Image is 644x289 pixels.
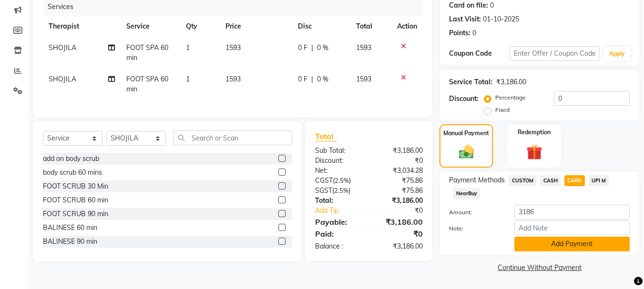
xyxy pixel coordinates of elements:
[369,166,430,176] div: ₹3,034.28
[514,205,630,219] input: Amount
[350,16,391,37] th: Total
[334,187,348,194] span: 2.5%
[43,209,108,219] div: FOOT SCRUB 90 min
[356,43,371,52] span: 1593
[589,175,609,186] span: UPI M
[315,176,333,185] span: CGST
[308,186,369,196] div: ( )
[43,16,121,37] th: Therapist
[311,74,313,84] span: |
[369,241,430,251] div: ₹3,186.00
[317,74,328,84] span: 0 %
[449,0,488,10] div: Card on file:
[317,43,328,53] span: 0 %
[220,16,293,37] th: Price
[442,208,507,217] label: Amount:
[186,75,190,83] span: 1
[43,195,108,205] div: FOOT SCRUB 60 min
[495,93,526,102] label: Percentage
[308,228,369,239] div: Paid:
[121,16,180,37] th: Service
[308,156,369,166] div: Discount:
[292,16,350,37] th: Disc
[173,130,292,145] input: Search or Scan
[454,143,479,160] img: _cash.svg
[369,156,430,166] div: ₹0
[369,176,430,186] div: ₹75.86
[126,43,168,62] span: FOOT SPA 60 min
[472,28,476,38] div: 0
[369,228,430,239] div: ₹0
[308,146,369,156] div: Sub Total:
[449,14,481,24] div: Last Visit:
[369,186,430,196] div: ₹75.86
[521,142,547,162] img: _gift.svg
[180,16,220,37] th: Qty
[49,43,76,52] span: SHOJILA
[483,14,519,24] div: 01-10-2025
[298,43,307,53] span: 0 F
[298,74,307,84] span: 0 F
[379,206,430,216] div: ₹0
[43,168,102,178] div: body scrub 60 mins
[369,216,430,228] div: ₹3,186.00
[540,175,561,186] span: CASH
[496,77,526,87] div: ₹3,186.00
[308,196,369,206] div: Total:
[315,131,337,141] span: Total
[391,16,423,37] th: Action
[449,94,479,104] div: Discount:
[43,154,99,164] div: add on body scrub
[308,241,369,251] div: Balance :
[449,28,470,38] div: Points:
[449,175,505,185] span: Payment Methods
[186,43,190,52] span: 1
[603,47,631,61] button: Apply
[308,206,379,216] a: Add Tip
[43,223,97,233] div: BALINESE 60 min
[308,166,369,176] div: Net:
[514,220,630,235] input: Add Note
[518,128,551,137] label: Redemption
[442,224,507,233] label: Note:
[369,146,430,156] div: ₹3,186.00
[441,263,637,273] a: Continue Without Payment
[315,186,332,195] span: SGST
[356,75,371,83] span: 1593
[453,188,480,199] span: NearBuy
[369,196,430,206] div: ₹3,186.00
[509,175,536,186] span: CUSTOM
[443,129,489,138] label: Manual Payment
[311,43,313,53] span: |
[514,237,630,251] button: Add Payment
[126,75,168,93] span: FOOT SPA 60 min
[335,177,349,184] span: 2.5%
[225,43,241,52] span: 1593
[43,181,108,191] div: FOOT SCRUB 30 Min
[490,0,494,10] div: 0
[510,46,600,61] input: Enter Offer / Coupon Code
[225,75,241,83] span: 1593
[43,237,97,247] div: BALINESE 90 min
[308,216,369,228] div: Payable:
[449,49,509,59] div: Coupon Code
[564,175,585,186] span: CARD
[449,77,492,87] div: Service Total:
[308,176,369,186] div: ( )
[49,75,76,83] span: SHOJILA
[495,106,510,114] label: Fixed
